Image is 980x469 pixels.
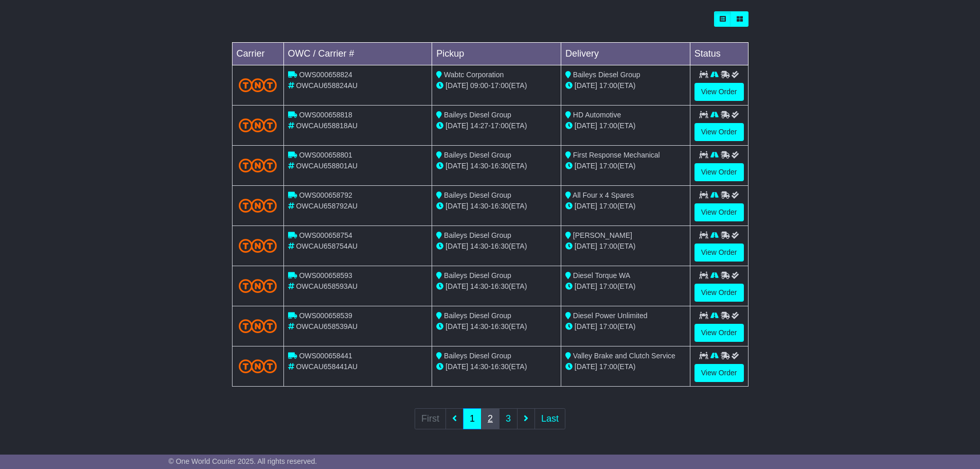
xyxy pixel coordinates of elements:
span: 17:00 [599,202,617,210]
span: [DATE] [446,162,468,170]
div: (ETA) [565,321,686,332]
span: 14:30 [470,322,488,331]
td: Pickup [432,43,561,65]
span: OWCAU658441AU [296,362,358,371]
span: [DATE] [446,362,468,371]
span: [DATE] [446,121,468,130]
span: [DATE] [575,81,597,90]
span: 14:30 [470,162,488,170]
span: Baileys Diesel Group [444,352,511,360]
img: TNT_Domestic.png [239,359,277,373]
img: TNT_Domestic.png [239,118,277,132]
span: Baileys Diesel Group [444,271,511,280]
span: [DATE] [575,162,597,170]
span: 16:30 [491,362,509,371]
span: OWCAU658824AU [296,81,358,90]
span: Diesel Torque WA [573,271,630,280]
span: 14:30 [470,202,488,210]
span: All Four x 4 Spares [573,191,634,199]
span: 17:00 [599,362,617,371]
td: Delivery [561,43,690,65]
a: 1 [463,408,482,429]
span: OWS000658801 [299,151,352,159]
a: View Order [694,163,744,181]
span: 17:00 [599,121,617,130]
a: View Order [694,324,744,342]
div: - (ETA) [436,321,557,332]
span: 17:00 [599,162,617,170]
span: Baileys Diesel Group [444,311,511,320]
span: 17:00 [599,81,617,90]
span: © One World Courier 2025. All rights reserved. [169,457,317,465]
img: TNT_Domestic.png [239,159,277,172]
a: View Order [694,284,744,302]
td: Carrier [232,43,283,65]
span: First Response Mechanical [573,151,660,159]
span: 16:30 [491,282,509,290]
span: Baileys Diesel Group [444,231,511,239]
a: 3 [499,408,518,429]
img: TNT_Domestic.png [239,279,277,293]
div: - (ETA) [436,80,557,91]
span: Baileys Diesel Group [444,111,511,119]
span: 14:27 [470,121,488,130]
span: [DATE] [446,81,468,90]
span: Baileys Diesel Group [573,71,640,79]
span: OWCAU658539AU [296,322,358,331]
span: [DATE] [575,282,597,290]
span: 16:30 [491,242,509,250]
span: 17:00 [491,81,509,90]
span: OWCAU658754AU [296,242,358,250]
a: View Order [694,244,744,262]
span: [DATE] [575,202,597,210]
div: - (ETA) [436,120,557,131]
span: 16:30 [491,322,509,331]
span: [DATE] [446,202,468,210]
span: [DATE] [575,362,597,371]
a: View Order [694,364,744,382]
img: TNT_Domestic.png [239,78,277,92]
span: Wabtc Corporation [444,71,504,79]
span: 16:30 [491,162,509,170]
div: (ETA) [565,281,686,292]
div: (ETA) [565,120,686,131]
span: 09:00 [470,81,488,90]
td: OWC / Carrier # [283,43,432,65]
a: Last [534,408,565,429]
span: HD Automotive [573,111,621,119]
span: OWCAU658593AU [296,282,358,290]
span: 14:30 [470,362,488,371]
span: OWS000658818 [299,111,352,119]
a: View Order [694,123,744,141]
span: [DATE] [575,242,597,250]
span: OWCAU658801AU [296,162,358,170]
img: TNT_Domestic.png [239,199,277,213]
div: (ETA) [565,201,686,212]
a: View Order [694,83,744,101]
span: 14:30 [470,282,488,290]
td: Status [690,43,748,65]
span: [DATE] [575,322,597,331]
div: - (ETA) [436,161,557,171]
span: OWS000658441 [299,352,352,360]
span: [DATE] [446,322,468,331]
div: - (ETA) [436,281,557,292]
img: TNT_Domestic.png [239,239,277,253]
div: (ETA) [565,361,686,372]
span: OWS000658754 [299,231,352,239]
span: Valley Brake and Clutch Service [573,352,675,360]
span: 17:00 [599,322,617,331]
div: - (ETA) [436,241,557,252]
span: OWCAU658792AU [296,202,358,210]
span: OWS000658824 [299,71,352,79]
span: OWCAU658818AU [296,121,358,130]
span: Diesel Power Unlimited [573,311,648,320]
a: View Order [694,203,744,221]
div: (ETA) [565,241,686,252]
div: - (ETA) [436,361,557,372]
span: OWS000658593 [299,271,352,280]
span: 16:30 [491,202,509,210]
span: [DATE] [575,121,597,130]
span: Baileys Diesel Group [444,151,511,159]
img: TNT_Domestic.png [239,319,277,333]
